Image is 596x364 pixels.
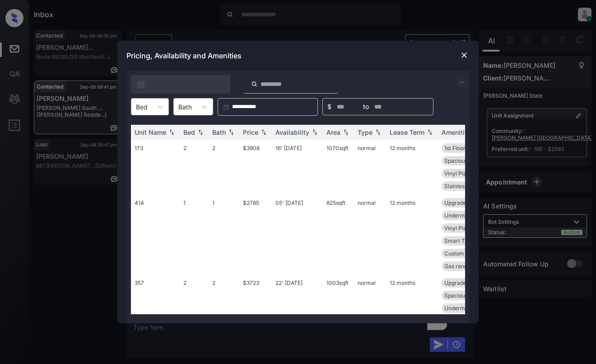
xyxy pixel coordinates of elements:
img: sorting [373,129,382,136]
span: Stainless Steel... [444,183,486,189]
td: 12 months [386,194,438,274]
img: sorting [310,129,319,136]
td: $3908 [239,140,272,194]
td: 2 [209,140,239,194]
img: icon-zuma [251,80,258,88]
span: Undermount Sink [444,212,489,219]
td: 2 [209,274,239,355]
div: Amenities [442,128,472,136]
td: 05' [DATE] [272,194,323,274]
td: 12 months [386,140,438,194]
div: Unit Name [135,128,166,136]
div: Price [243,128,258,136]
img: sorting [167,129,176,136]
td: 2 [180,274,209,355]
span: 1st Floor [444,145,466,151]
td: normal [354,194,386,274]
span: Undermount Sink [444,305,489,312]
img: close [460,51,469,60]
td: 1 [209,194,239,274]
span: Vinyl Plank - R... [444,225,486,232]
span: Custom Closet [444,250,482,257]
img: icon-zuma [136,80,145,89]
span: $ [327,102,331,112]
div: Bed [183,128,195,136]
td: 2 [180,140,209,194]
td: normal [354,140,386,194]
td: 12 months [386,274,438,355]
td: $3723 [239,274,272,355]
div: Pricing, Availability and Amenities [117,41,479,71]
td: 414 [131,194,180,274]
span: Spacious Closet [444,157,485,164]
td: 173 [131,140,180,194]
td: 1003 sqft [323,274,354,355]
div: Lease Term [390,128,424,136]
span: Smart Thermosta... [444,237,494,244]
div: Bath [212,128,226,136]
img: sorting [259,129,268,136]
div: Type [358,128,372,136]
td: 1070 sqft [323,140,354,194]
td: 357 [131,274,180,355]
span: Spacious Closet [444,292,485,299]
div: Availability [275,128,309,136]
td: 16' [DATE] [272,140,323,194]
img: sorting [227,129,236,136]
img: sorting [341,129,350,136]
span: Gas range [444,263,470,269]
img: sorting [425,129,434,136]
div: Area [326,128,340,136]
img: sorting [196,129,205,136]
span: Vinyl Plank - R... [444,170,486,177]
img: icon-zuma [456,77,467,88]
span: Upgrades: 1x1 [444,199,480,206]
td: 22' [DATE] [272,274,323,355]
span: to [363,102,369,112]
td: $2785 [239,194,272,274]
td: 825 sqft [323,194,354,274]
td: normal [354,274,386,355]
span: Upgrades: 2x2 [444,279,482,286]
td: 1 [180,194,209,274]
